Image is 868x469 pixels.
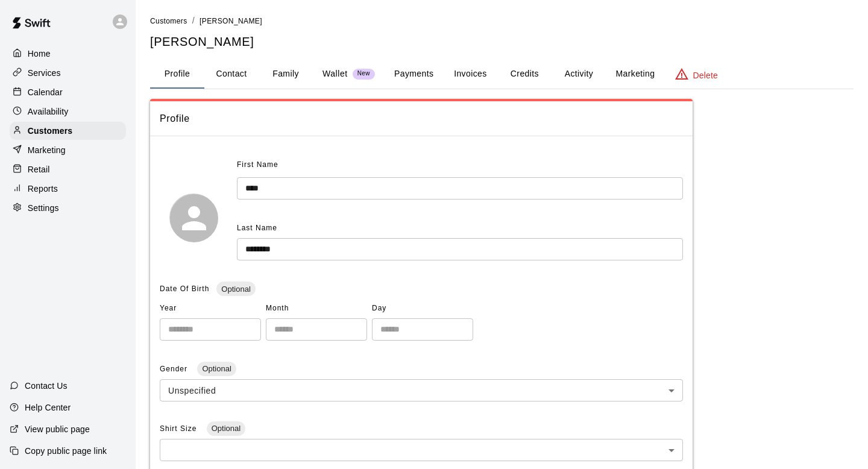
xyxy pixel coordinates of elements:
li: / [192,14,195,27]
a: Availability [10,102,126,121]
p: Wallet [322,68,348,80]
p: Delete [693,69,718,81]
span: Last Name [237,224,277,232]
span: Optional [197,364,236,373]
div: basic tabs example [150,60,854,89]
span: Day [372,299,473,318]
p: Availability [28,105,69,118]
button: Activity [552,60,606,89]
p: Services [28,67,61,79]
span: First Name [237,156,278,175]
p: Contact Us [25,380,68,392]
p: Home [28,48,51,60]
p: Calendar [28,86,63,98]
span: Date Of Birth [160,285,209,293]
p: Marketing [28,144,66,156]
span: [PERSON_NAME] [200,17,262,25]
p: Help Center [25,401,71,414]
a: Reports [10,180,126,198]
a: Customers [150,16,187,25]
span: Customers [150,17,187,25]
p: Retail [28,163,50,175]
p: Customers [28,125,72,137]
span: Month [266,299,367,318]
button: Credits [497,60,552,89]
span: Gender [160,365,190,373]
p: Copy public page link [25,445,107,457]
button: Marketing [606,60,664,89]
a: Home [10,45,126,63]
a: Retail [10,160,126,178]
h5: [PERSON_NAME] [150,34,854,50]
span: Profile [160,111,683,127]
button: Invoices [443,60,497,89]
span: Optional [207,424,245,433]
p: Settings [28,202,59,214]
nav: breadcrumb [150,14,854,28]
span: Shirt Size [160,424,200,433]
span: Optional [216,285,255,294]
button: Profile [150,60,204,89]
span: Year [160,299,261,318]
span: New [353,70,375,78]
a: Settings [10,199,126,217]
a: Calendar [10,83,126,101]
div: Unspecified [160,379,683,401]
a: Customers [10,122,126,140]
button: Contact [204,60,259,89]
button: Family [259,60,313,89]
a: Services [10,64,126,82]
p: View public page [25,423,90,435]
p: Reports [28,183,58,195]
a: Marketing [10,141,126,159]
button: Payments [385,60,443,89]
